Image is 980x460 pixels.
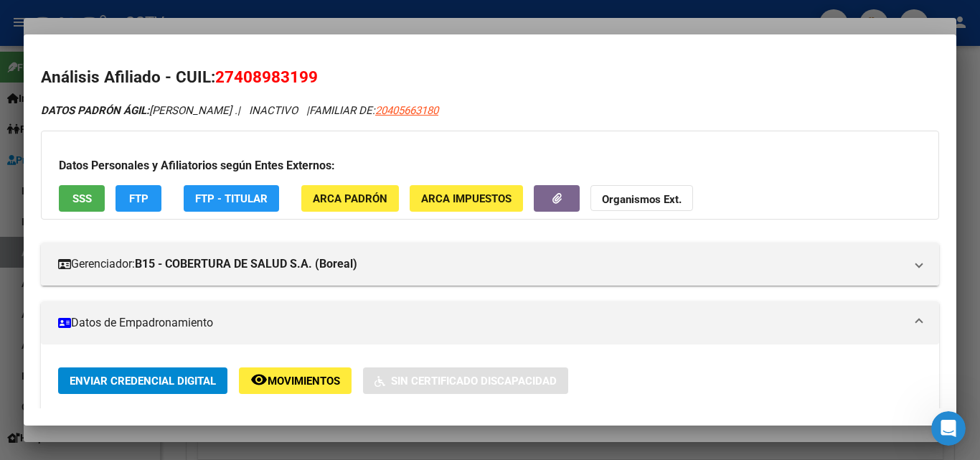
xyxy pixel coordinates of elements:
span: FTP [129,192,149,205]
button: ARCA Padrón [301,185,399,212]
mat-icon: remove_red_eye [250,371,268,388]
button: FTP - Titular [184,185,279,212]
i: | INACTIVO | [41,104,438,117]
button: Sin Certificado Discapacidad [363,367,568,394]
mat-expansion-panel-header: Gerenciador:B15 - COBERTURA DE SALUD S.A. (Boreal) [41,243,939,286]
button: ARCA Impuestos [410,185,523,212]
iframe: Intercom live chat [931,411,966,446]
span: [PERSON_NAME] . [41,104,237,117]
span: Movimientos [268,375,340,388]
h2: Análisis Afiliado - CUIL: [41,65,939,90]
span: Sin Certificado Discapacidad [391,375,557,388]
mat-expansion-panel-header: Datos de Empadronamiento [41,301,939,344]
span: ARCA Impuestos [421,192,512,205]
span: 20405663180 [375,104,438,117]
strong: Organismos Ext. [602,193,682,206]
button: Organismos Ext. [590,185,693,212]
span: SSS [72,192,92,205]
strong: B15 - COBERTURA DE SALUD S.A. (Boreal) [135,255,357,273]
span: 27408983199 [215,67,318,86]
button: Enviar Credencial Digital [58,367,227,394]
span: FTP - Titular [195,192,268,205]
button: Movimientos [239,367,352,394]
button: FTP [116,185,161,212]
h3: Datos Personales y Afiliatorios según Entes Externos: [59,157,921,174]
span: ARCA Padrón [313,192,387,205]
span: Enviar Credencial Digital [70,375,216,388]
button: SSS [59,185,105,212]
strong: DATOS PADRÓN ÁGIL: [41,104,149,117]
mat-panel-title: Gerenciador: [58,255,905,273]
mat-panel-title: Datos de Empadronamiento [58,314,905,332]
span: FAMILIAR DE: [309,104,438,117]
